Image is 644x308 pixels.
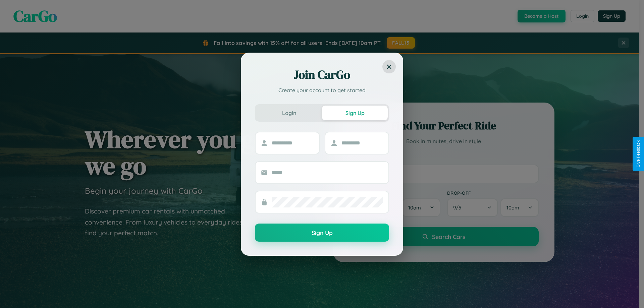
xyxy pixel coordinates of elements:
button: Sign Up [255,224,389,242]
p: Create your account to get started [255,86,389,94]
div: Give Feedback [636,140,641,168]
button: Login [256,106,322,120]
button: Sign Up [322,106,388,120]
h2: Join CarGo [255,67,389,83]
